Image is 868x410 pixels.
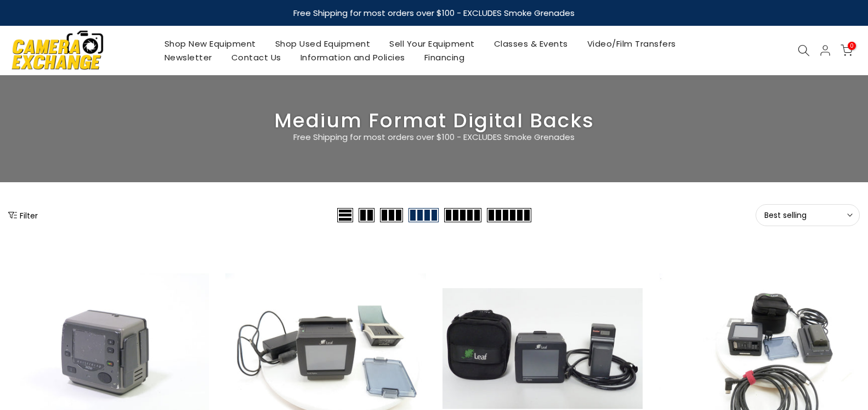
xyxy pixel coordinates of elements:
a: Sell Your Equipment [380,37,485,50]
p: Free Shipping for most orders over $100 - EXCLUDES Smoke Grenades [229,131,640,144]
a: Financing [415,50,474,64]
strong: Free Shipping for most orders over $100 - EXCLUDES Smoke Grenades [293,7,575,19]
button: Show filters [8,210,38,221]
a: Video/Film Transfers [577,37,685,50]
a: Contact Us [222,50,291,64]
span: Best selling [764,210,851,220]
a: Shop New Equipment [155,37,265,50]
a: Classes & Events [484,37,577,50]
a: Newsletter [155,50,222,64]
a: Shop Used Equipment [265,37,380,50]
span: 0 [848,42,856,50]
a: Information and Policies [291,50,415,64]
a: 0 [841,44,853,57]
h3: Medium Format Digital Backs [8,114,860,128]
button: Best selling [756,204,860,226]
